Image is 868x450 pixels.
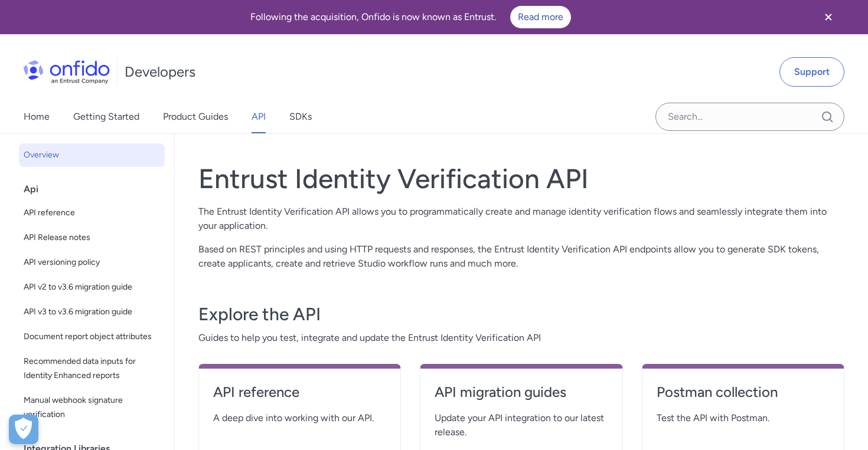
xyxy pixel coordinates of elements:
[73,100,139,133] a: Getting Started
[655,103,844,131] input: Onfido search input field
[198,331,844,345] span: Guides to help you test, integrate and update the Entrust Identity Verification API
[19,226,165,249] a: API Release notes
[657,383,830,411] a: Postman collection
[24,255,160,270] span: API versioning policy
[24,305,160,319] span: API v3 to v3.6 migration guide
[213,411,386,425] span: A deep dive into working with our API.
[198,162,844,195] h1: Entrust Identity Verification API
[24,354,160,383] span: Recommended data inputs for Identity Enhanced reports
[163,100,228,133] a: Product Guides
[657,411,830,425] span: Test the API with Postman.
[435,383,608,402] h4: API migration guides
[213,383,386,411] a: API reference
[510,6,571,28] a: Read more
[807,2,850,32] button: Close banner
[24,178,169,201] div: Api
[125,63,195,81] h1: Developers
[14,6,807,28] div: Following the acquisition, Onfido is now known as Entrust.
[19,275,165,299] a: API v2 to v3.6 migration guide
[252,100,266,133] a: API
[9,415,38,444] div: Préférences de cookies
[9,415,38,444] button: Ouvrir le centre de préférences
[19,251,165,274] a: API versioning policy
[19,201,165,225] a: API reference
[19,300,165,324] a: API v3 to v3.6 migration guide
[435,411,608,439] span: Update your API integration to our latest release.
[24,393,160,422] span: Manual webhook signature verification
[213,383,386,402] h4: API reference
[19,143,165,167] a: Overview
[19,350,165,387] a: Recommended data inputs for Identity Enhanced reports
[198,303,844,326] h3: Explore the API
[24,148,160,162] span: Overview
[24,60,110,84] img: Onfido Logo
[657,383,830,402] h4: Postman collection
[24,231,160,245] span: API Release notes
[24,330,160,344] span: Document report object attributes
[19,325,165,349] a: Document report object attributes
[24,100,50,133] a: Home
[779,57,844,87] a: Support
[198,242,844,271] p: Based on REST principles and using HTTP requests and responses, the Entrust Identity Verification...
[19,389,165,426] a: Manual webhook signature verification
[198,205,844,233] p: The Entrust Identity Verification API allows you to programmatically create and manage identity v...
[289,100,312,133] a: SDKs
[24,206,160,220] span: API reference
[435,383,608,411] a: API migration guides
[821,10,836,24] svg: Close banner
[24,280,160,294] span: API v2 to v3.6 migration guide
